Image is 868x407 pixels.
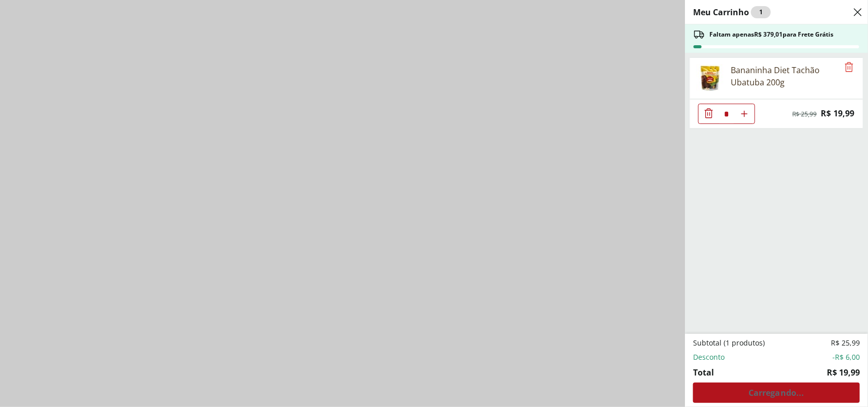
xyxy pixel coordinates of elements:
[827,366,860,379] span: R$ 19,99
[693,6,771,18] h2: Meu Carrinho
[832,352,860,362] span: -R$ 6,00
[693,352,725,362] span: Desconto
[734,104,755,124] button: Aumentar Quantidade
[843,61,855,74] button: Remove
[831,338,860,348] span: R$ 25,99
[699,104,719,124] button: Diminuir Quantidade
[693,338,765,348] span: Subtotal (1 produtos)
[793,110,817,118] span: R$ 25,99
[719,104,734,123] input: Quantidade Atual
[709,30,833,39] span: Faltam apenas R$ 379,01 para Frete Grátis
[751,6,771,18] div: 1
[821,107,855,120] span: R$ 19,99
[693,366,714,379] span: Total
[696,64,725,92] img: Bananinha Diet Tachão Ubatuba 200g
[731,64,839,88] div: Bananinha Diet Tachão Ubatuba 200g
